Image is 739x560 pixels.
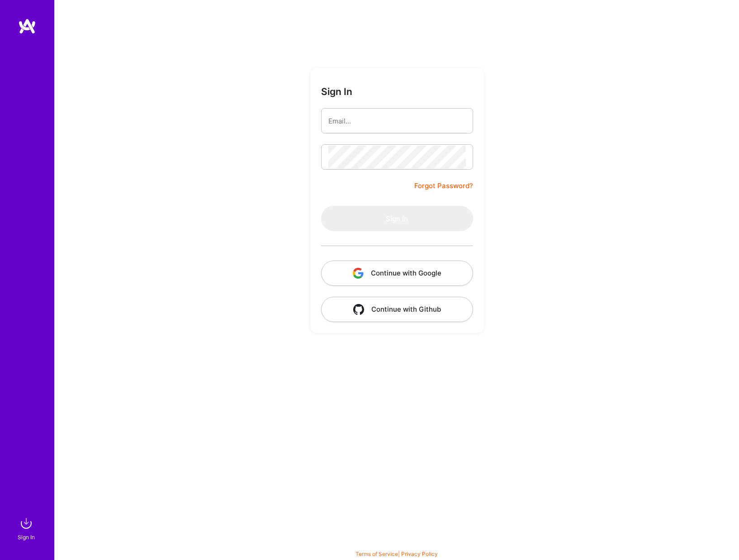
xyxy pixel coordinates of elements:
a: Forgot Password? [414,180,473,191]
a: Privacy Policy [401,551,438,557]
a: Terms of Service [355,551,398,557]
a: sign inSign In [19,514,35,542]
h3: Sign In [321,86,352,97]
button: Sign In [321,206,473,231]
button: Continue with Github [321,297,473,322]
div: Sign In [18,532,35,542]
button: Continue with Google [321,261,473,286]
input: Email... [328,109,466,133]
img: sign in [17,514,35,532]
span: | [355,551,438,557]
img: icon [353,304,364,315]
img: icon [353,268,364,279]
img: logo [18,18,36,34]
div: © 2025 ATeams Inc., All rights reserved. [54,533,739,555]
